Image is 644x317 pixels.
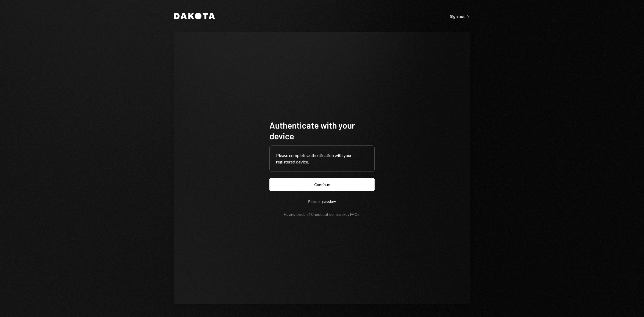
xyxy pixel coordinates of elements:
div: Having trouble? Check out our . [284,212,360,217]
div: Please complete authentication with your registered device. [276,152,368,165]
button: Replace passkey [269,195,375,208]
a: Sign out [450,13,470,19]
a: passkey FAQs [336,212,360,217]
button: Continue [269,178,375,191]
h1: Authenticate with your device [269,120,375,141]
